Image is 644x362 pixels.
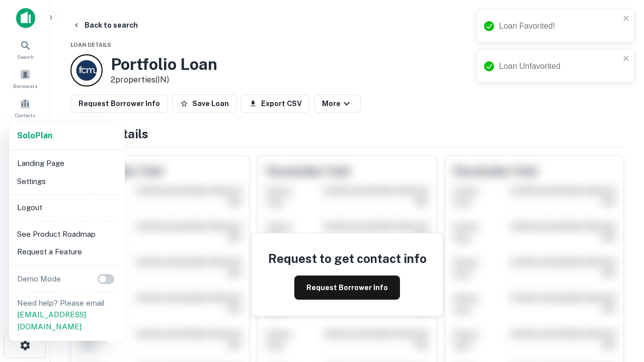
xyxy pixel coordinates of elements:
div: Loan Favorited! [499,20,620,32]
p: Need help? Please email [17,297,117,333]
div: Loan Unfavorited [499,60,620,72]
a: [EMAIL_ADDRESS][DOMAIN_NAME] [17,310,86,331]
li: Request a Feature [13,243,121,261]
li: Landing Page [13,154,121,172]
button: close [623,14,630,24]
li: See Product Roadmap [13,225,121,243]
iframe: Chat Widget [594,282,644,330]
strong: Solo Plan [17,131,52,140]
button: close [623,54,630,64]
a: SoloPlan [17,130,52,142]
li: Settings [13,172,121,191]
p: Demo Mode [13,273,65,285]
li: Logout [13,199,121,217]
